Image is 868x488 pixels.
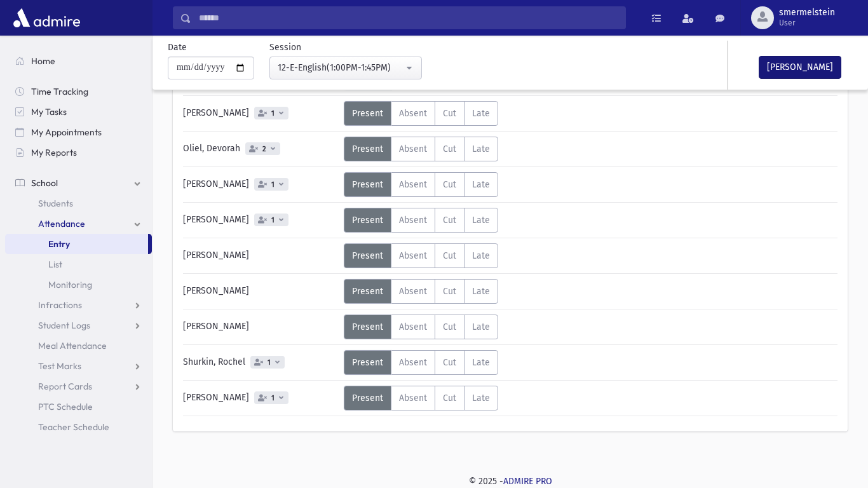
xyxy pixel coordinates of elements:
[168,41,187,54] label: Date
[269,394,277,402] span: 1
[399,179,427,190] span: Absent
[269,180,277,189] span: 1
[5,173,152,193] a: School
[399,144,427,154] span: Absent
[5,102,152,122] a: My Tasks
[191,6,625,29] input: Search
[759,56,841,79] button: [PERSON_NAME]
[472,179,490,190] span: Late
[177,243,344,268] div: [PERSON_NAME]
[48,279,92,290] span: Monitoring
[352,357,383,368] span: Present
[352,250,383,261] span: Present
[443,215,456,226] span: Cut
[177,208,344,233] div: [PERSON_NAME]
[344,315,498,339] div: AttTypes
[48,238,70,250] span: Entry
[344,208,498,233] div: AttTypes
[177,101,344,126] div: [PERSON_NAME]
[779,18,835,28] span: User
[5,234,148,254] a: Entry
[38,320,90,331] span: Student Logs
[38,340,107,351] span: Meal Attendance
[269,41,301,54] label: Session
[38,218,85,229] span: Attendance
[177,137,344,161] div: Oliel, Devorah
[269,57,422,79] button: 12-E-English(1:00PM-1:45PM)
[5,213,152,234] a: Attendance
[38,381,92,392] span: Report Cards
[5,254,152,274] a: List
[5,142,152,163] a: My Reports
[352,322,383,332] span: Present
[443,286,456,297] span: Cut
[443,144,456,154] span: Cut
[5,396,152,417] a: PTC Schedule
[38,421,109,433] span: Teacher Schedule
[177,315,344,339] div: [PERSON_NAME]
[472,357,490,368] span: Late
[38,360,81,372] span: Test Marks
[443,179,456,190] span: Cut
[5,274,152,295] a: Monitoring
[5,81,152,102] a: Time Tracking
[177,172,344,197] div: [PERSON_NAME]
[5,335,152,356] a: Meal Attendance
[5,122,152,142] a: My Appointments
[443,108,456,119] span: Cut
[399,393,427,403] span: Absent
[472,144,490,154] span: Late
[472,250,490,261] span: Late
[344,137,498,161] div: AttTypes
[31,126,102,138] span: My Appointments
[31,177,58,189] span: School
[5,356,152,376] a: Test Marks
[344,350,498,375] div: AttTypes
[472,393,490,403] span: Late
[5,315,152,335] a: Student Logs
[48,259,62,270] span: List
[177,279,344,304] div: [PERSON_NAME]
[5,376,152,396] a: Report Cards
[352,144,383,154] span: Present
[260,145,269,153] span: 2
[269,216,277,224] span: 1
[352,393,383,403] span: Present
[443,357,456,368] span: Cut
[344,279,498,304] div: AttTypes
[177,350,344,375] div: Shurkin, Rochel
[443,250,456,261] span: Cut
[472,322,490,332] span: Late
[31,147,77,158] span: My Reports
[779,8,835,18] span: smermelstein
[278,61,403,74] div: 12-E-English(1:00PM-1:45PM)
[443,322,456,332] span: Cut
[352,215,383,226] span: Present
[38,198,73,209] span: Students
[5,193,152,213] a: Students
[5,417,152,437] a: Teacher Schedule
[399,215,427,226] span: Absent
[472,215,490,226] span: Late
[10,5,83,30] img: AdmirePro
[173,475,848,488] div: © 2025 -
[472,286,490,297] span: Late
[399,250,427,261] span: Absent
[344,101,498,126] div: AttTypes
[352,108,383,119] span: Present
[38,401,93,412] span: PTC Schedule
[399,286,427,297] span: Absent
[344,243,498,268] div: AttTypes
[344,172,498,197] div: AttTypes
[443,393,456,403] span: Cut
[472,108,490,119] span: Late
[344,386,498,410] div: AttTypes
[399,357,427,368] span: Absent
[5,51,152,71] a: Home
[177,386,344,410] div: [PERSON_NAME]
[352,286,383,297] span: Present
[399,322,427,332] span: Absent
[352,179,383,190] span: Present
[265,358,273,367] span: 1
[38,299,82,311] span: Infractions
